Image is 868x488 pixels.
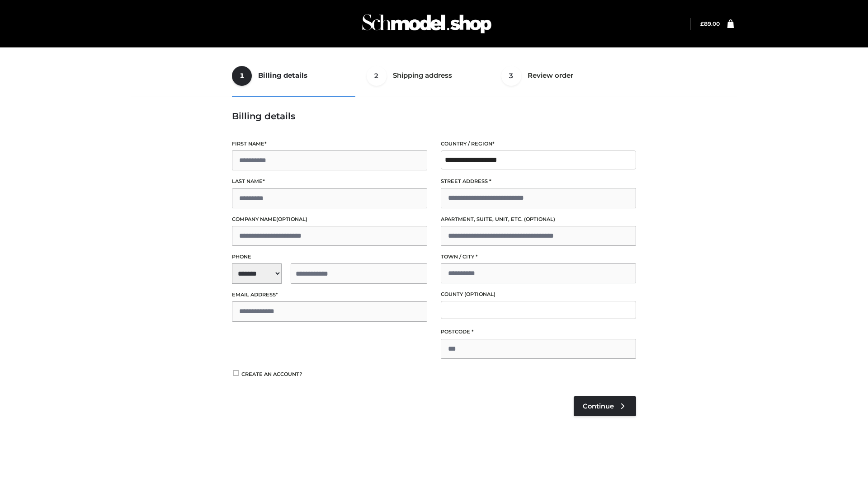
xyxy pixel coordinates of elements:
[524,216,555,222] span: (optional)
[232,177,427,186] label: Last name
[441,328,636,336] label: Postcode
[700,20,720,27] a: £89.00
[441,253,636,261] label: Town / City
[583,402,614,410] span: Continue
[441,215,636,224] label: Apartment, suite, unit, etc.
[441,290,636,299] label: County
[441,177,636,186] label: Street address
[232,253,427,261] label: Phone
[232,111,636,122] h3: Billing details
[232,215,427,224] label: Company name
[276,216,307,222] span: (optional)
[700,20,704,27] span: £
[574,396,636,416] a: Continue
[232,140,427,148] label: First name
[241,371,302,377] span: Create an account?
[359,6,495,42] img: Schmodel Admin 964
[232,370,240,376] input: Create an account?
[232,291,427,299] label: Email address
[464,291,495,297] span: (optional)
[700,20,720,27] bdi: 89.00
[441,140,636,148] label: Country / Region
